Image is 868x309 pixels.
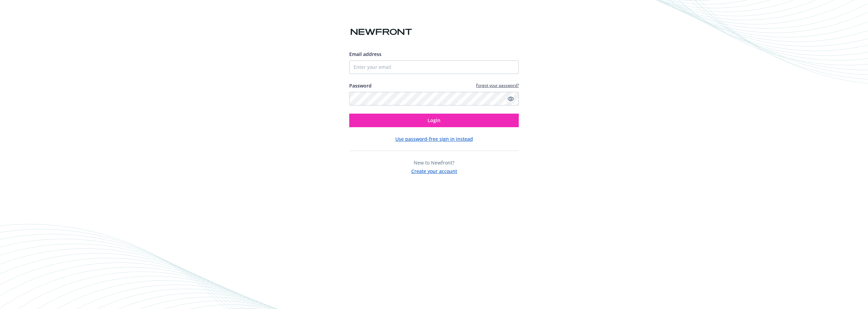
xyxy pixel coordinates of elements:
[349,51,381,57] span: Email address
[349,114,519,127] button: Login
[414,159,454,166] span: New to Newfront?
[507,95,515,103] a: Show password
[476,82,519,88] a: Forgot your password?
[411,166,457,175] button: Create your account
[349,60,519,74] input: Enter your email
[349,82,372,89] label: Password
[428,117,440,123] span: Login
[349,26,413,38] img: Newfront logo
[395,135,473,142] button: Use password-free sign in instead
[349,92,519,105] input: Enter your password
